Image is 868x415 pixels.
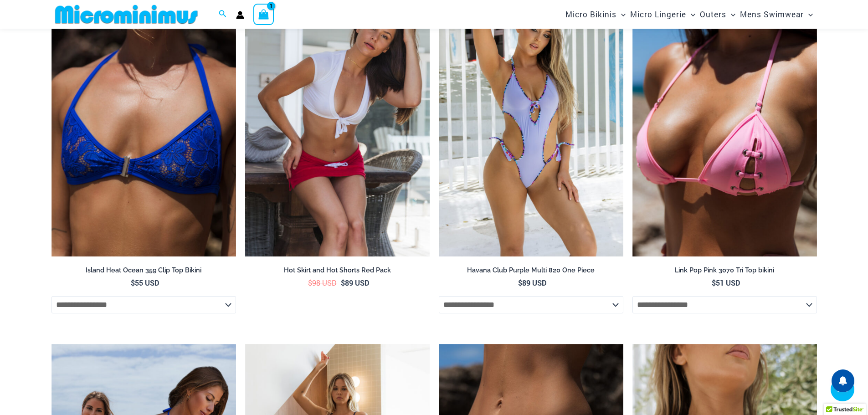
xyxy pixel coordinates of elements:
a: OutersMenu ToggleMenu Toggle [698,3,738,26]
bdi: 89 USD [518,278,546,287]
a: Havana Club Purple Multi 820 One Piece [439,266,623,278]
span: Mens Swimwear [740,3,804,26]
h2: Havana Club Purple Multi 820 One Piece [439,266,623,275]
span: Outers [700,3,726,26]
img: MM SHOP LOGO FLAT [51,4,201,25]
bdi: 51 USD [712,278,740,287]
span: $ [308,278,312,287]
span: $ [518,278,522,287]
a: Island Heat Ocean 359 Clip Top Bikini [51,266,236,278]
a: Search icon link [219,9,227,20]
h2: Hot Skirt and Hot Shorts Red Pack [245,266,430,275]
a: View Shopping Cart, 1 items [253,4,274,25]
a: Mens SwimwearMenu ToggleMenu Toggle [738,3,815,26]
a: Link Pop Pink 3070 Tri Top bikini [632,266,817,278]
span: $ [341,278,345,287]
span: Micro Lingerie [630,3,686,26]
span: Menu Toggle [686,3,695,26]
span: Menu Toggle [616,3,626,26]
span: Menu Toggle [804,3,813,26]
a: Micro LingerieMenu ToggleMenu Toggle [628,3,698,26]
nav: Site Navigation [562,1,817,27]
a: Micro BikinisMenu ToggleMenu Toggle [563,3,628,26]
span: $ [131,278,135,287]
h2: Link Pop Pink 3070 Tri Top bikini [632,266,817,275]
a: Account icon link [236,11,244,19]
bdi: 55 USD [131,278,159,287]
a: Hot Skirt and Hot Shorts Red Pack [245,266,430,278]
bdi: 98 USD [308,278,337,287]
h2: Island Heat Ocean 359 Clip Top Bikini [51,266,236,275]
span: Micro Bikinis [565,3,616,26]
span: Menu Toggle [726,3,735,26]
bdi: 89 USD [341,278,369,287]
span: $ [712,278,716,287]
